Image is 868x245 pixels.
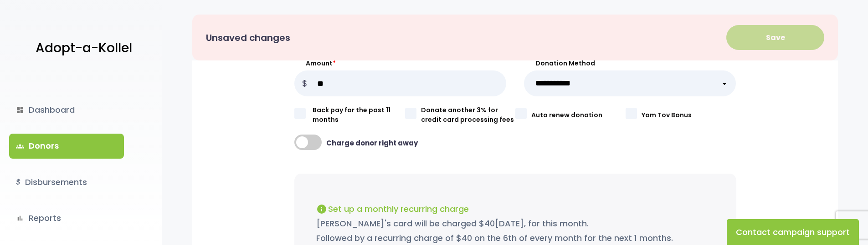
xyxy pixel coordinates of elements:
[421,105,515,125] label: Donate another 3% for credit card processing fees
[326,138,418,149] b: Charge donor right away
[316,204,327,215] i: info
[9,170,124,195] a: $Disbursements
[316,201,714,216] p: Set up a monthly recurring charge
[531,110,626,120] label: Auto renew donation
[9,206,124,230] a: bar_chartReports
[206,30,290,46] p: Unsaved changes
[727,219,859,245] button: Contact campaign support
[524,59,736,68] label: Donation Method
[316,216,714,231] p: [PERSON_NAME]'s card will be charged $ [DATE], for this month.
[294,70,315,96] p: $
[484,218,495,229] span: 40
[16,176,21,189] i: $
[9,98,124,122] a: dashboardDashboard
[16,142,24,150] span: groups
[642,110,736,120] label: Yom Tov Bonus
[31,26,132,70] a: Adopt-a-Kollel
[726,25,824,50] button: Save
[16,106,24,114] i: dashboard
[16,214,24,222] i: bar_chart
[36,37,132,60] p: Adopt-a-Kollel
[294,59,507,68] label: Amount
[9,134,124,158] a: groupsDonors
[303,105,405,125] label: Back pay for the past 11 months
